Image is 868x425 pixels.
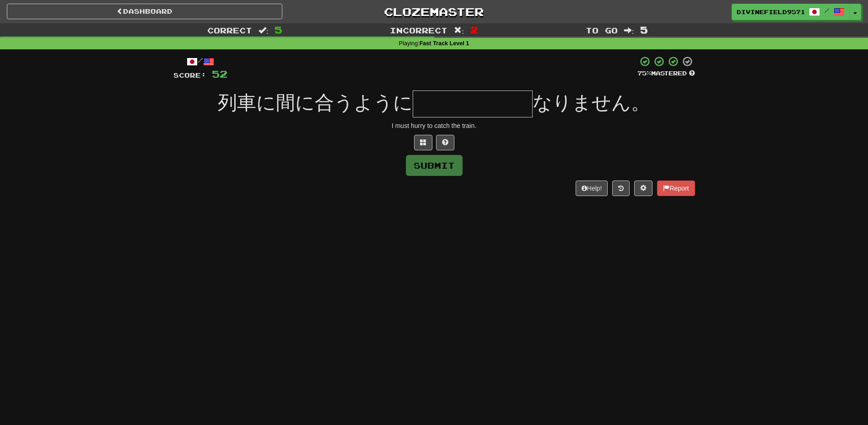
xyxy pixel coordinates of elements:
[173,121,695,130] div: I must hurry to catch the train.
[414,135,432,150] button: Switch sentence to multiple choice alt+p
[218,92,413,113] span: 列車に間に合うように
[732,4,850,20] a: DivineField9571 /
[470,24,478,35] span: 2
[825,7,829,14] span: /
[173,56,227,67] div: /
[436,135,454,150] button: Single letter hint - you only get 1 per sentence and score half the points! alt+h
[390,26,447,35] span: Incorrect
[212,68,227,80] span: 52
[275,24,282,35] span: 5
[296,4,571,20] a: Clozemaster
[624,27,634,34] span: :
[7,4,282,19] a: Dashboard
[637,69,695,78] div: Mastered
[612,181,630,196] button: Round history (alt+y)
[657,181,695,196] button: Report
[637,69,651,77] span: 75 %
[737,8,804,16] span: DivineField9571
[586,26,618,35] span: To go
[454,27,464,34] span: :
[640,24,648,35] span: 5
[259,27,269,34] span: :
[576,181,608,196] button: Help!
[207,26,252,35] span: Correct
[173,71,206,79] span: Score:
[533,92,650,113] span: なりません。
[406,155,463,176] button: Submit
[420,40,469,47] strong: Fast Track Level 1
